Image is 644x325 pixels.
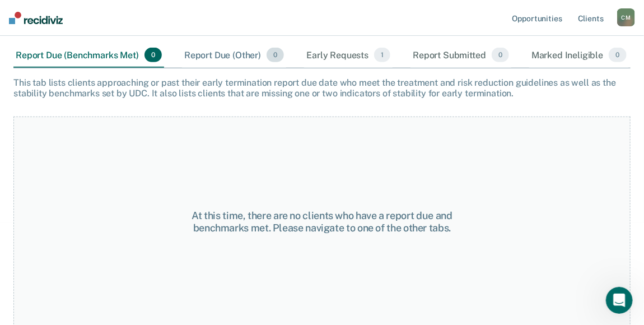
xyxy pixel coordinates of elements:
[13,77,631,99] div: This tab lists clients approaching or past their early termination report due date who meet the t...
[374,48,390,62] span: 1
[617,8,635,26] button: CM
[182,43,286,68] div: Report Due (Other)0
[529,43,629,68] div: Marked Ineligible0
[410,43,511,68] div: Report Submitted0
[609,48,626,62] span: 0
[492,48,509,62] span: 0
[168,210,476,234] div: At this time, there are no clients who have a report due and benchmarks met. Please navigate to o...
[304,43,393,68] div: Early Requests1
[13,43,164,68] div: Report Due (Benchmarks Met)0
[267,48,284,62] span: 0
[144,48,162,62] span: 0
[606,287,633,314] iframe: Intercom live chat
[9,12,63,24] img: Recidiviz
[617,8,635,26] div: C M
